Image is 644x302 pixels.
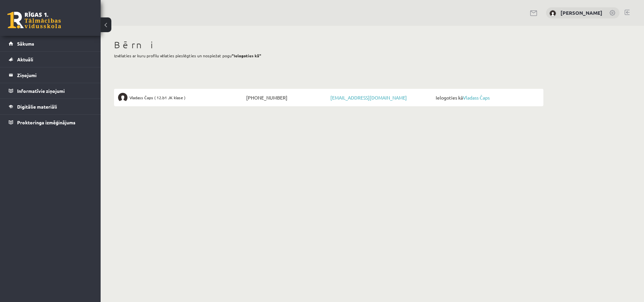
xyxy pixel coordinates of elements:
img: Jūlija Čapa [549,10,556,17]
a: Digitālie materiāli [9,99,92,114]
a: Ziņojumi [9,67,92,83]
a: Proktoringa izmēģinājums [9,115,92,130]
legend: Ziņojumi [17,67,92,83]
h1: Bērni [114,39,543,51]
span: Sākums [17,41,34,47]
span: [PHONE_NUMBER] [245,93,329,102]
a: Informatīvie ziņojumi [9,83,92,99]
span: Aktuāli [17,56,33,62]
a: Sākums [9,36,92,51]
span: Proktoringa izmēģinājums [17,119,75,125]
a: [EMAIL_ADDRESS][DOMAIN_NAME] [330,95,407,101]
span: Digitālie materiāli [17,104,57,110]
a: Vladass Čaps [463,95,490,101]
a: Aktuāli [9,52,92,67]
img: Vladass Čaps [118,93,127,102]
a: [PERSON_NAME] [560,9,602,16]
p: Izvēlaties ar kuru profilu vēlaties pieslēgties un nospiežat pogu [114,53,543,59]
a: Rīgas 1. Tālmācības vidusskola [7,12,61,28]
b: "Ielogoties kā" [232,53,261,58]
span: Ielogoties kā [434,93,539,102]
span: Vladass Čaps ( 12.b1 JK klase ) [129,93,185,102]
legend: Informatīvie ziņojumi [17,83,92,99]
